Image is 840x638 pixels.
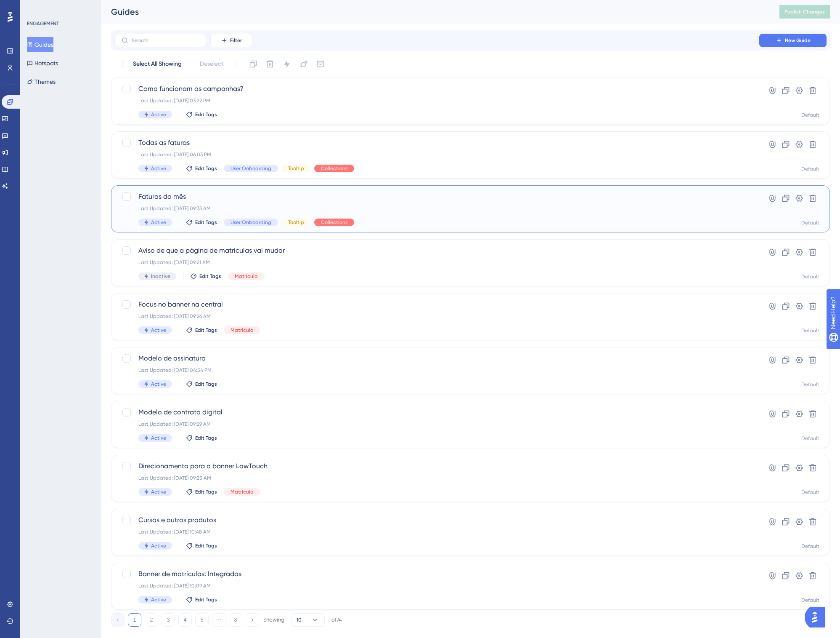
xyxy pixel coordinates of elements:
[801,489,819,496] div: Default
[186,165,217,172] button: Edit Tags
[195,613,209,627] button: 5
[805,605,830,630] iframe: UserGuiding AI Assistant Launcher
[138,353,735,363] span: Modelo de assinatura
[27,37,53,52] button: Guides
[190,273,221,280] button: Edit Tags
[145,613,158,627] button: 2
[138,259,735,266] div: Last Updated: [DATE] 09:21 AM
[195,165,217,172] span: Edit Tags
[186,596,217,603] button: Edit Tags
[138,151,735,158] div: Last Updated: [DATE] 06:03 PM
[231,327,254,334] span: Matrícula
[138,461,735,471] span: Direcionamento para o banner LowTouch
[151,596,166,603] span: Active
[128,613,141,627] button: 1
[186,489,217,495] button: Edit Tags
[138,569,735,579] span: Banner de matrículas: Integradas
[235,273,258,280] span: Matrícula
[151,542,166,549] span: Active
[801,543,819,550] div: Default
[138,138,735,148] span: Todas as faturas
[27,74,56,89] button: Themes
[138,582,735,589] div: Last Updated: [DATE] 10:09 AM
[784,8,825,15] span: Publish Changes
[20,2,53,12] span: Need Help?
[801,435,819,442] div: Default
[27,20,59,27] div: ENGAGEMENT
[195,489,217,495] span: Edit Tags
[321,165,347,172] span: Collections
[138,529,735,535] div: Last Updated: [DATE] 10:48 AM
[785,37,811,44] span: New Guide
[801,166,819,172] div: Default
[195,435,217,441] span: Edit Tags
[151,165,166,172] span: Active
[192,56,231,72] button: Deselect
[138,205,735,212] div: Last Updated: [DATE] 09:33 AM
[138,367,735,374] div: Last Updated: [DATE] 04:54 PM
[186,219,217,226] button: Edit Tags
[151,219,166,226] span: Active
[288,219,304,226] span: Tooltip
[321,219,347,226] span: Collections
[199,273,221,280] span: Edit Tags
[27,56,58,71] button: Hotspots
[331,616,342,624] div: of 74
[138,246,735,256] span: Aviso de que a página de matrículas vai mudar
[231,219,271,226] span: User Onboarding
[195,111,217,118] span: Edit Tags
[231,489,254,495] span: Matrícula
[151,111,166,118] span: Active
[297,617,302,623] span: 10
[178,613,192,627] button: 4
[288,165,304,172] span: Tooltip
[151,489,166,495] span: Active
[230,37,242,44] span: Filter
[195,542,217,549] span: Edit Tags
[138,421,735,427] div: Last Updated: [DATE] 09:29 AM
[231,165,271,172] span: User Onboarding
[801,219,819,226] div: Default
[263,616,284,624] div: Showing
[759,34,827,47] button: New Guide
[186,327,217,334] button: Edit Tags
[779,5,830,19] button: Publish Changes
[138,313,735,320] div: Last Updated: [DATE] 09:26 AM
[138,475,735,481] div: Last Updated: [DATE] 09:25 AM
[151,435,166,441] span: Active
[151,381,166,387] span: Active
[801,381,819,388] div: Default
[132,37,200,43] input: Search
[138,515,735,525] span: Cursos e outros produtos
[133,59,182,69] span: Select All Showing
[186,381,217,387] button: Edit Tags
[801,597,819,603] div: Default
[200,59,223,69] span: Deselect
[801,273,819,280] div: Default
[195,219,217,226] span: Edit Tags
[186,542,217,549] button: Edit Tags
[186,111,217,118] button: Edit Tags
[151,273,170,280] span: Inactive
[195,327,217,334] span: Edit Tags
[229,613,242,627] button: 8
[162,613,175,627] button: 3
[291,613,325,627] button: 10
[138,97,735,104] div: Last Updated: [DATE] 03:22 PM
[195,381,217,387] span: Edit Tags
[138,84,735,94] span: Como funcionam as campanhas?
[210,34,252,47] button: Filter
[151,327,166,334] span: Active
[138,192,735,202] span: Faturas do mês
[212,613,225,627] button: ⋯
[111,6,758,18] div: Guides
[801,112,819,118] div: Default
[801,327,819,334] div: Default
[138,299,735,310] span: Focus no banner na central
[195,596,217,603] span: Edit Tags
[186,435,217,441] button: Edit Tags
[138,407,735,417] span: Modelo de contrato digital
